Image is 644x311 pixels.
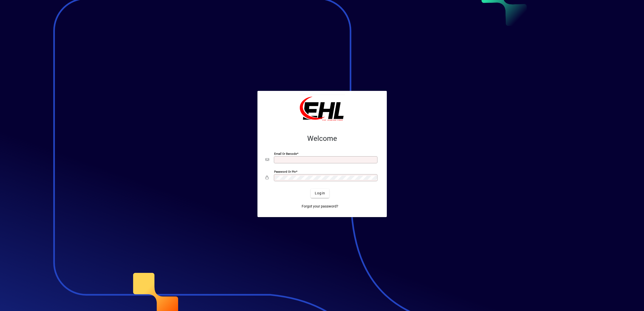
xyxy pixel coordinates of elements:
button: Login [311,189,329,198]
span: Forgot your password? [302,204,338,209]
mat-label: Password or Pin [274,170,296,173]
mat-label: Email or Barcode [274,152,297,155]
h2: Welcome [266,134,379,143]
span: Login [315,191,325,196]
a: Forgot your password? [300,202,340,211]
